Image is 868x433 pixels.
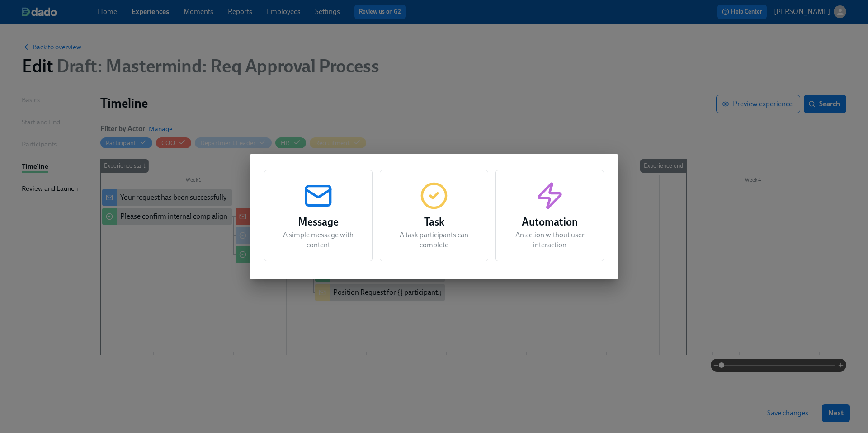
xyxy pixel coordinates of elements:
h3: Task [391,214,477,230]
h3: Message [275,214,361,230]
p: A simple message with content [275,230,361,250]
h3: Automation [507,214,593,230]
p: An action without user interaction [507,230,593,250]
button: AutomationAn action without user interaction [495,170,604,261]
p: A task participants can complete [391,230,477,250]
button: TaskA task participants can complete [380,170,488,261]
button: MessageA simple message with content [264,170,373,261]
